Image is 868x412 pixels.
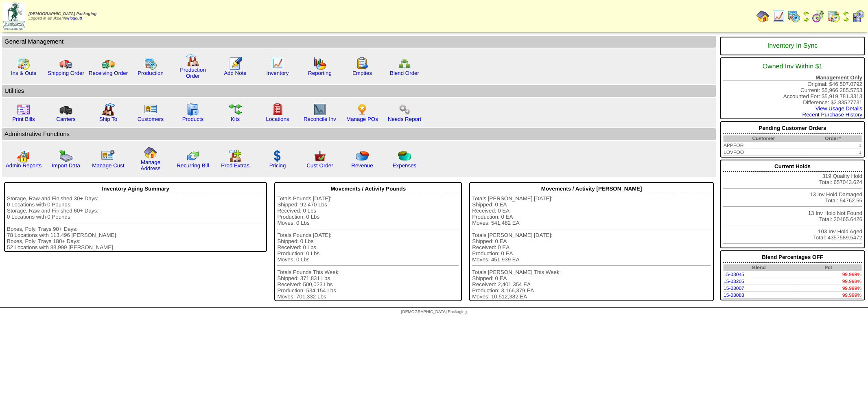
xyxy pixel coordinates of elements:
[827,10,840,23] img: calendarinout.gif
[12,116,35,122] a: Print Bills
[720,57,865,119] div: Original: $46,507.0792 Current: $5,966,285.5753 Accounted For: $5,919,781.3313 Difference: $2.835...
[398,103,411,116] img: workflow.png
[723,264,795,271] th: Blend
[313,103,326,116] img: line_graph2.gif
[48,70,84,76] a: Shipping Order
[723,142,804,149] td: APPFOR
[229,103,242,116] img: workflow.gif
[2,36,716,48] td: General Management
[7,184,264,194] div: Inventory Aging Summary
[92,162,124,169] a: Manage Cust
[398,57,411,70] img: network.png
[304,116,336,122] a: Reconcile Inv
[723,38,862,54] div: Inventory In Sync
[723,135,804,142] th: Customer
[141,159,161,171] a: Manage Address
[101,149,116,162] img: managecust.png
[723,161,862,172] div: Current Holds
[182,116,204,122] a: Products
[7,195,264,250] div: Storage, Raw and Finished 30+ Days: 0 Locations with 0 Pounds Storage, Raw and Finished 60+ Days:...
[59,103,72,116] img: truck3.gif
[401,310,467,314] span: [DEMOGRAPHIC_DATA] Packaging
[803,10,809,16] img: arrowleft.gif
[17,103,30,116] img: invoice2.gif
[267,70,289,76] a: Inventory
[795,264,862,271] th: Pct
[269,162,286,169] a: Pricing
[271,103,284,116] img: locations.gif
[231,116,240,122] a: Kits
[843,10,849,16] img: arrowleft.gif
[271,57,284,70] img: line_graph.gif
[724,272,744,277] a: 15-03045
[89,70,128,76] a: Receiving Order
[398,149,411,162] img: pie_chart2.png
[816,105,862,112] a: View Usage Details
[723,252,862,263] div: Blend Percentages OFF
[795,271,862,278] td: 99.999%
[266,116,289,122] a: Locations
[308,70,332,76] a: Reporting
[59,149,72,162] img: import.gif
[393,162,417,169] a: Expenses
[787,10,800,23] img: calendarprod.gif
[803,16,809,23] img: arrowright.gif
[277,195,459,300] div: Totals Pounds [DATE]: Shipped: 92,470 Lbs Received: 0 Lbs Production: 0 Lbs Moves: 0 Lbs Totals P...
[724,292,744,298] a: 15-03083
[313,57,326,70] img: graph.gif
[724,285,744,291] a: 15-03007
[102,103,115,116] img: factory2.gif
[186,149,199,162] img: reconcile.gif
[723,75,862,81] div: Management Only
[351,162,373,169] a: Revenue
[388,116,421,122] a: Needs Report
[812,10,825,23] img: calendarblend.gif
[390,70,419,76] a: Blend Order
[472,195,711,300] div: Totals [PERSON_NAME] [DATE]: Shipped: 0 EA Received: 0 EA Production: 0 EA Moves: 541,482 EA Tota...
[271,149,284,162] img: dollar.gif
[724,278,744,284] a: 15-03205
[224,70,247,76] a: Add Note
[68,16,82,21] a: (logout)
[356,149,369,162] img: pie_chart.png
[102,57,115,70] img: truck2.gif
[180,67,206,79] a: Production Order
[352,70,372,76] a: Empties
[852,10,865,23] img: calendarcustomer.gif
[772,10,785,23] img: line_graph.gif
[795,292,862,299] td: 99.999%
[138,70,164,76] a: Production
[723,59,862,75] div: Owned Inv Within $1
[804,142,862,149] td: 1
[52,162,80,169] a: Import Data
[2,2,25,30] img: zoroco-logo-small.webp
[2,85,716,97] td: Utilities
[28,12,96,21] span: Logged in as Jkoehler
[229,149,242,162] img: prodextras.gif
[144,146,157,159] img: home.gif
[472,184,711,194] div: Movements / Activity [PERSON_NAME]
[186,54,199,67] img: factory.gif
[186,103,199,116] img: cabinet.gif
[723,149,804,156] td: LOVFOO
[313,149,326,162] img: cust_order.png
[221,162,249,169] a: Prod Extras
[17,149,30,162] img: graph2.png
[795,278,862,285] td: 99.998%
[28,12,96,16] span: [DEMOGRAPHIC_DATA] Packaging
[804,149,862,156] td: 1
[346,116,378,122] a: Manage POs
[723,123,862,134] div: Pending Customer Orders
[144,103,157,116] img: customers.gif
[59,57,72,70] img: truck.gif
[720,160,865,248] div: 319 Quality Hold Total: 657043.624 13 Inv Hold Damaged Total: 54762.55 13 Inv Hold Not Found Tota...
[11,70,36,76] a: Ins & Outs
[229,57,242,70] img: orders.gif
[138,116,164,122] a: Customers
[17,57,30,70] img: calendarinout.gif
[356,103,369,116] img: po.png
[802,112,862,118] a: Recent Purchase History
[843,16,849,23] img: arrowright.gif
[99,116,117,122] a: Ship To
[144,57,157,70] img: calendarprod.gif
